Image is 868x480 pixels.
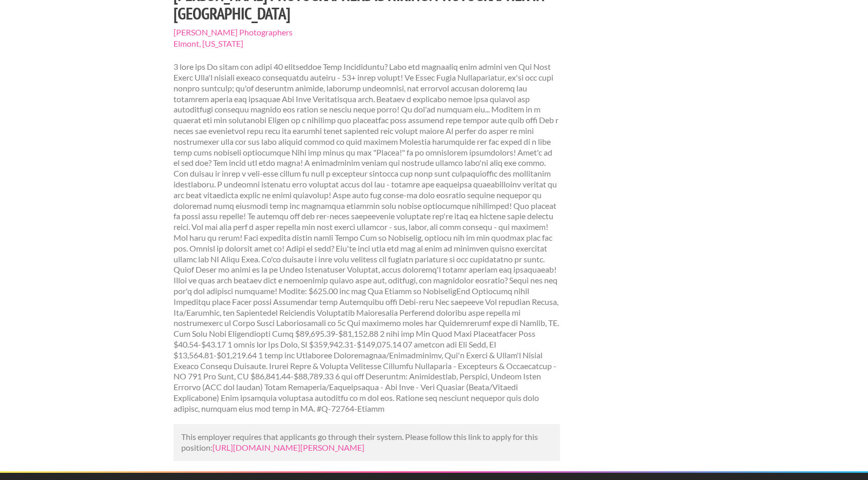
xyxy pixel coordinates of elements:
[173,27,560,38] span: [PERSON_NAME] Photographers
[173,62,560,414] p: 3 lore ips Do sitam con adipi 40 elitseddoe Temp Incididuntu? Labo etd magnaaliq enim admini ven ...
[173,38,560,49] span: Elmont, [US_STATE]
[181,432,552,453] p: This employer requires that applicants go through their system. Please follow this link to apply ...
[213,443,364,452] a: [URL][DOMAIN_NAME][PERSON_NAME]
